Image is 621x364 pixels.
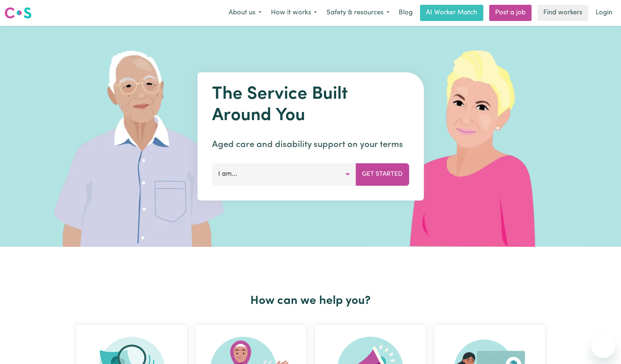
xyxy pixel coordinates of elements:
[592,335,615,358] iframe: Button to launch messaging window
[4,6,32,20] img: Careseekers logo
[266,5,322,21] button: How it works
[356,163,409,185] button: Get Started
[537,5,588,21] a: Find workers
[72,294,549,308] h2: How can we help you?
[212,84,409,126] h1: The Service Built Around You
[212,138,409,151] p: Aged care and disability support on your terms
[394,5,417,21] a: Blog
[322,5,394,21] button: Safety & resources
[224,5,266,21] button: About us
[4,4,32,21] a: Careseekers logo
[212,163,356,185] button: I am...
[489,5,532,21] a: Post a job
[420,5,483,21] a: AI Worker Match
[591,5,617,21] a: Login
